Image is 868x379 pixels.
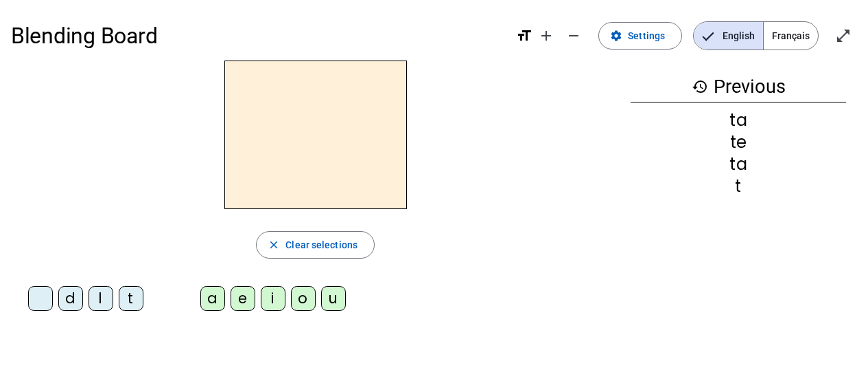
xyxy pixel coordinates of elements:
mat-icon: add [538,28,554,44]
mat-icon: open_in_full [835,28,852,44]
div: u [321,286,346,311]
div: l [89,286,113,311]
div: o [291,286,316,311]
span: English [694,22,763,50]
div: a [200,286,225,311]
button: Settings [598,22,682,50]
h1: Blending Board [11,14,505,58]
mat-button-toggle-group: Language selection [693,21,819,50]
span: Settings [628,28,665,44]
div: ta [631,112,846,129]
div: t [119,286,143,311]
div: d [58,286,83,311]
div: ta [631,156,846,173]
mat-icon: history [692,78,708,95]
mat-icon: format_size [516,28,532,44]
button: Enter full screen [830,22,857,50]
h3: Previous [631,72,846,102]
span: Français [764,22,818,50]
button: Increase font size [532,22,560,50]
div: te [631,134,846,151]
mat-icon: close [268,239,280,251]
mat-icon: remove [565,28,582,44]
div: i [261,286,285,311]
span: Clear selections [285,237,357,253]
mat-icon: settings [610,30,622,42]
div: t [631,178,846,195]
button: Clear selections [256,231,375,259]
button: Decrease font size [560,22,587,50]
div: e [231,286,255,311]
